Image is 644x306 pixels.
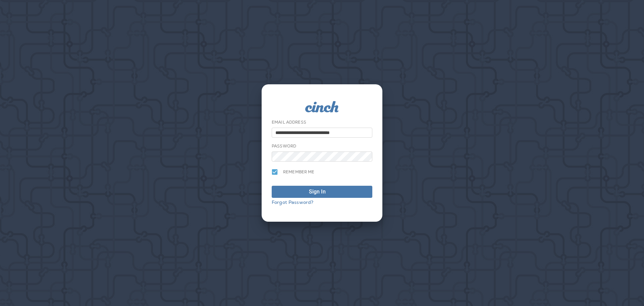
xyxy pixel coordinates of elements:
[283,169,315,175] span: Remember me
[272,120,306,125] label: Email Address
[272,186,372,198] button: Sign In
[272,199,313,205] a: Forgot Password?
[272,143,296,149] label: Password
[309,188,326,196] div: Sign In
